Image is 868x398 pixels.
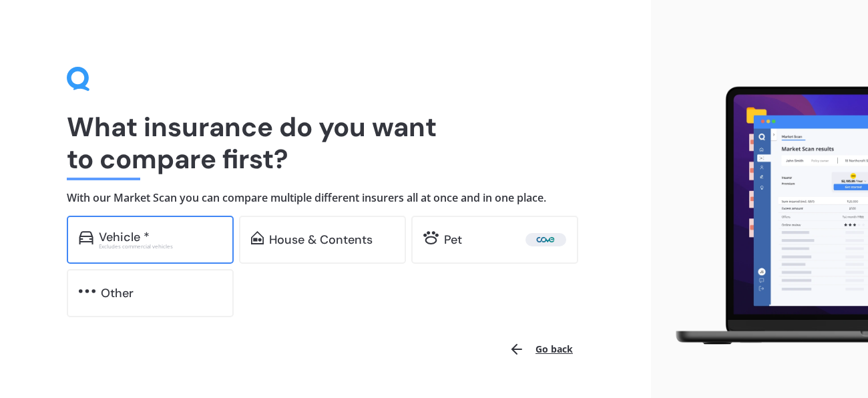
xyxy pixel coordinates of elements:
button: Go back [501,333,581,365]
img: other.81dba5aafe580aa69f38.svg [79,284,95,298]
h4: With our Market Scan you can compare multiple different insurers all at once and in one place. [67,191,584,205]
h1: What insurance do you want to compare first? [67,111,584,175]
img: Cove.webp [528,233,564,246]
img: home-and-contents.b802091223b8502ef2dd.svg [251,231,264,244]
a: Pet [411,216,578,264]
div: Pet [444,233,462,246]
img: laptop.webp [662,81,868,352]
div: Other [101,286,134,300]
div: Vehicle * [99,230,150,244]
div: Excludes commercial vehicles [99,244,222,249]
div: House & Contents [269,233,373,246]
img: pet.71f96884985775575a0d.svg [423,231,439,244]
img: car.f15378c7a67c060ca3f3.svg [79,231,93,244]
